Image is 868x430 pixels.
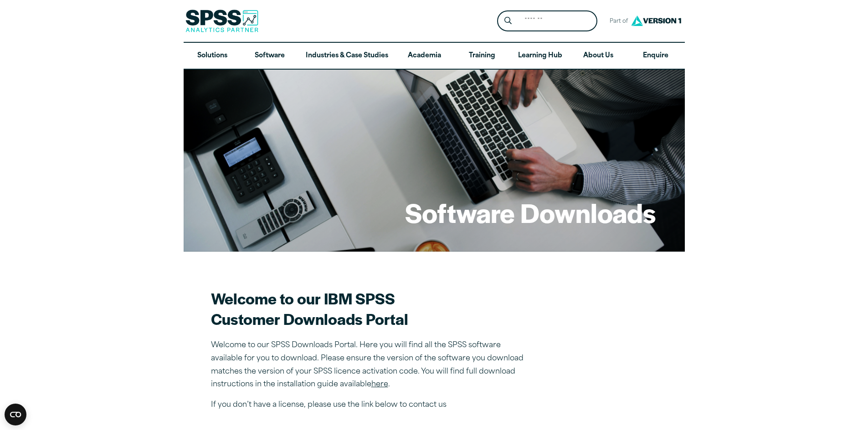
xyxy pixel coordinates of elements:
[453,43,510,69] a: Training
[241,43,298,69] a: Software
[211,399,530,412] p: If you don’t have a license, please use the link below to contact us
[184,43,685,69] nav: Desktop version of site main menu
[211,288,530,329] h2: Welcome to our IBM SPSS Customer Downloads Portal
[395,43,453,69] a: Academia
[371,381,388,388] a: here
[511,43,570,69] a: Learning Hub
[184,43,241,69] a: Solutions
[629,12,683,29] img: Version1 Logo
[298,43,395,69] a: Industries & Case Studies
[499,13,516,30] button: Search magnifying glass icon
[5,404,26,425] button: Open CMP widget
[627,43,684,69] a: Enquire
[605,15,629,28] span: Part of
[185,10,258,32] img: SPSS Analytics Partner
[504,17,512,25] svg: Search magnifying glass icon
[211,339,530,391] p: Welcome to our SPSS Downloads Portal. Here you will find all the SPSS software available for you ...
[497,10,597,32] form: Site Header Search Form
[405,195,656,230] h1: Software Downloads
[570,43,627,69] a: About Us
